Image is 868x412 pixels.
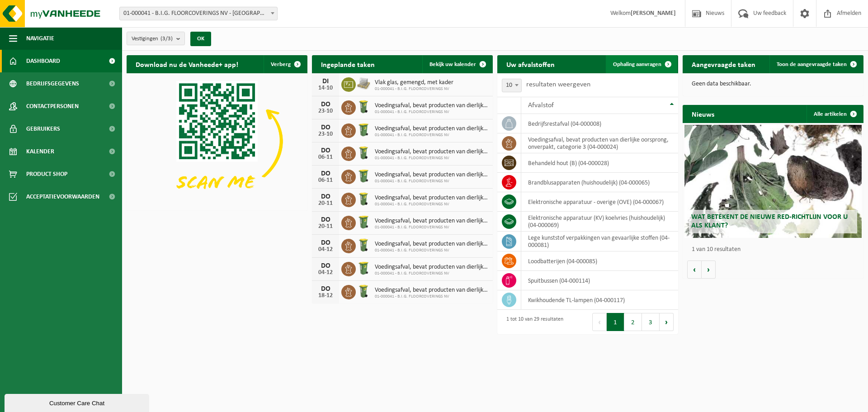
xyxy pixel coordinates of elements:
div: DO [316,262,335,270]
span: Voedingsafval, bevat producten van dierlijke oorsprong, onverpakt, categorie 3 [375,218,488,225]
span: 01-000041 - B.I.G. FLOORCOVERINGS NV [375,294,488,299]
div: 23-10 [316,131,335,137]
span: 01-000041 - B.I.G. FLOORCOVERINGS NV [375,202,488,207]
p: 1 van 10 resultaten [692,246,859,253]
img: WB-0240-HPE-GN-50 [356,214,371,230]
td: kwikhoudende TL-lampen (04-000117) [521,290,678,310]
span: 01-000041 - B.I.G. FLOORCOVERINGS NV [375,225,488,230]
span: Vlak glas, gemengd, met kader [375,79,453,86]
td: elektronische apparatuur - overige (OVE) (04-000067) [521,192,678,212]
button: Vorige [687,260,702,279]
div: DO [316,193,335,200]
button: Volgende [702,260,716,279]
span: Gebruikers [26,118,60,140]
div: 1 tot 10 van 29 resultaten [502,312,563,332]
td: lege kunststof verpakkingen van gevaarlijke stoffen (04-000081) [521,232,678,251]
h2: Nieuws [683,105,723,123]
td: loodbatterijen (04-000085) [521,251,678,271]
span: 01-000041 - B.I.G. FLOORCOVERINGS NV [375,133,488,138]
a: Ophaling aanvragen [606,55,677,73]
button: Next [660,313,674,331]
count: (3/3) [160,36,173,42]
span: Dashboard [26,50,60,72]
span: Navigatie [26,27,54,50]
span: Voedingsafval, bevat producten van dierlijke oorsprong, onverpakt, categorie 3 [375,148,488,156]
span: Ophaling aanvragen [613,62,661,67]
a: Bekijk uw kalender [422,55,492,73]
span: Acceptatievoorwaarden [26,185,99,208]
h2: Download nu de Vanheede+ app! [127,55,247,73]
h2: Uw afvalstoffen [497,55,564,73]
img: WB-0240-HPE-GN-50 [356,122,371,137]
span: 01-000041 - B.I.G. FLOORCOVERINGS NV - WIELSBEKE [119,7,278,20]
span: Voedingsafval, bevat producten van dierlijke oorsprong, onverpakt, categorie 3 [375,194,488,202]
img: WB-0140-HPE-GN-50 [356,284,371,299]
div: DO [316,216,335,223]
div: DO [316,147,335,154]
span: Voedingsafval, bevat producten van dierlijke oorsprong, onverpakt, categorie 3 [375,264,488,271]
button: Vestigingen(3/3) [127,32,185,45]
span: 01-000041 - B.I.G. FLOORCOVERINGS NV [375,271,488,276]
span: Voedingsafval, bevat producten van dierlijke oorsprong, onverpakt, categorie 3 [375,171,488,179]
td: elektronische apparatuur (KV) koelvries (huishoudelijk) (04-000069) [521,212,678,232]
span: Voedingsafval, bevat producten van dierlijke oorsprong, onverpakt, categorie 3 [375,241,488,248]
span: Bekijk uw kalender [429,62,476,67]
span: Vestigingen [132,32,173,46]
div: 04-12 [316,246,335,253]
p: Geen data beschikbaar. [692,81,854,87]
div: 20-11 [316,200,335,207]
span: Afvalstof [528,102,554,109]
button: 1 [607,313,624,331]
img: WB-0140-HPE-GN-50 [356,191,371,207]
td: bedrijfsrestafval (04-000008) [521,114,678,133]
span: 01-000041 - B.I.G. FLOORCOVERINGS NV [375,109,488,115]
span: 01-000041 - B.I.G. FLOORCOVERINGS NV [375,86,453,92]
button: Previous [592,313,607,331]
span: Product Shop [26,163,67,185]
iframe: chat widget [5,392,151,412]
div: 23-10 [316,108,335,114]
div: DO [316,101,335,108]
h2: Aangevraagde taken [683,55,764,73]
td: voedingsafval, bevat producten van dierlijke oorsprong, onverpakt, categorie 3 (04-000024) [521,133,678,153]
h2: Ingeplande taken [312,55,384,73]
td: behandeld hout (B) (04-000028) [521,153,678,173]
span: Verberg [271,62,291,67]
span: Voedingsafval, bevat producten van dierlijke oorsprong, onverpakt, categorie 3 [375,287,488,294]
span: 10 [502,79,522,92]
img: WB-0140-HPE-GN-50 [356,99,371,114]
div: 14-10 [316,85,335,91]
div: 18-12 [316,293,335,299]
img: Download de VHEPlus App [127,73,307,209]
button: OK [190,32,211,46]
strong: [PERSON_NAME] [631,10,676,17]
div: DO [316,239,335,246]
button: 3 [642,313,660,331]
span: Voedingsafval, bevat producten van dierlijke oorsprong, onverpakt, categorie 3 [375,102,488,109]
img: WB-0240-HPE-GN-50 [356,168,371,184]
span: Toon de aangevraagde taken [777,62,847,67]
div: 06-11 [316,177,335,184]
td: brandblusapparaten (huishoudelijk) (04-000065) [521,173,678,192]
span: 01-000041 - B.I.G. FLOORCOVERINGS NV [375,156,488,161]
a: Alle artikelen [807,105,863,123]
img: WB-0240-HPE-GN-50 [356,260,371,276]
div: DI [316,78,335,85]
img: LP-PA-00000-WDN-11 [356,76,371,91]
div: 20-11 [316,223,335,230]
span: 01-000041 - B.I.G. FLOORCOVERINGS NV - WIELSBEKE [120,7,277,20]
span: Wat betekent de nieuwe RED-richtlijn voor u als klant? [691,213,848,229]
a: Toon de aangevraagde taken [769,55,863,73]
div: DO [316,285,335,293]
div: 06-11 [316,154,335,161]
div: 04-12 [316,270,335,276]
button: 2 [624,313,642,331]
div: DO [316,170,335,177]
span: Kalender [26,140,54,163]
span: Bedrijfsgegevens [26,72,79,95]
span: 10 [502,79,521,92]
button: Verberg [264,55,307,73]
div: DO [316,124,335,131]
span: 01-000041 - B.I.G. FLOORCOVERINGS NV [375,179,488,184]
